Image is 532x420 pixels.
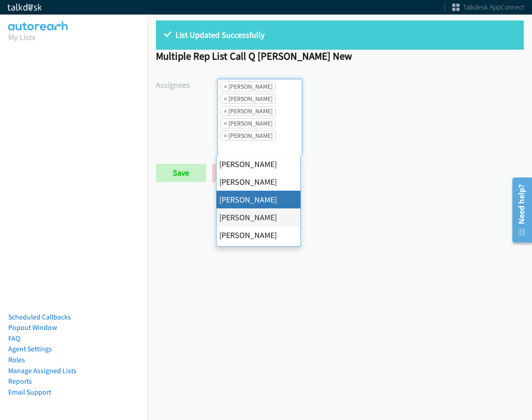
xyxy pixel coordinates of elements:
[8,323,57,332] a: Popout Window
[224,94,227,103] span: ×
[156,50,524,62] h1: Multiple Rep List Call Q [PERSON_NAME] New
[224,106,227,116] span: ×
[221,106,276,116] li: Jordan Stehlik
[221,131,276,141] li: Tatiana Medina
[8,334,20,343] a: FAQ
[506,174,532,246] iframe: Resource Center
[217,191,300,208] li: [PERSON_NAME]
[224,119,227,128] span: ×
[8,313,71,321] a: Scheduled Callbacks
[164,29,516,41] p: List Updated Successfully
[452,3,525,12] a: Talkdesk AppConnect
[8,355,25,364] a: Roles
[8,377,32,385] a: Reports
[221,94,276,104] li: Charles Ross
[217,173,300,191] li: [PERSON_NAME]
[8,344,52,353] a: Agent Settings
[217,226,300,244] li: [PERSON_NAME]
[217,208,300,226] li: [PERSON_NAME]
[221,81,276,91] li: Cathy Shahan
[8,32,36,42] a: My Lists
[8,366,77,375] a: Manage Assigned Lists
[217,244,300,262] li: [PERSON_NAME]
[156,79,217,91] label: Assignees
[224,82,227,91] span: ×
[217,155,300,173] li: [PERSON_NAME]
[156,164,206,182] input: Save
[8,388,51,396] a: Email Support
[224,131,227,140] span: ×
[212,164,263,182] a: Back
[221,118,276,128] li: Rodnika Murphy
